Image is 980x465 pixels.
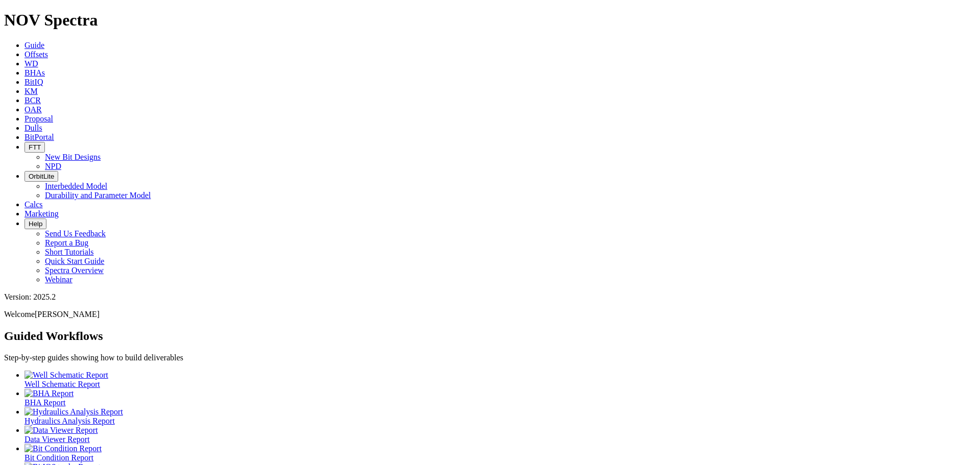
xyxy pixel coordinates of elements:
img: Data Viewer Report [24,426,98,435]
a: Report a Bug [45,238,88,247]
a: New Bit Designs [45,153,101,161]
a: Quick Start Guide [45,257,104,265]
a: Marketing [24,209,59,218]
a: Dulls [24,124,42,132]
span: Hydraulics Analysis Report [24,417,115,425]
a: Durability and Parameter Model [45,191,151,200]
a: Proposal [24,114,53,123]
span: [PERSON_NAME] [35,310,100,319]
a: Short Tutorials [45,248,94,256]
a: Spectra Overview [45,266,104,275]
span: Data Viewer Report [24,435,90,444]
a: BitPortal [24,133,54,141]
p: Step-by-step guides showing how to build deliverables [4,353,976,362]
a: BHAs [24,68,45,77]
a: Bit Condition Report Bit Condition Report [24,444,976,462]
p: Welcome [4,310,976,319]
a: BitIQ [24,78,43,86]
a: Send Us Feedback [45,229,106,238]
h2: Guided Workflows [4,329,976,343]
img: BHA Report [24,389,73,398]
h1: NOV Spectra [4,11,976,30]
a: Interbedded Model [45,182,107,190]
a: KM [24,87,38,95]
span: Bit Condition Report [24,453,93,462]
span: Help [29,220,42,228]
a: NPD [45,162,61,170]
a: OAR [24,105,42,114]
a: BHA Report BHA Report [24,389,976,407]
button: Help [24,218,46,229]
a: Guide [24,41,44,50]
a: Hydraulics Analysis Report Hydraulics Analysis Report [24,407,976,425]
span: BHA Report [24,398,65,407]
img: Hydraulics Analysis Report [24,407,123,417]
span: Well Schematic Report [24,380,100,388]
img: Well Schematic Report [24,371,108,380]
a: Offsets [24,50,48,59]
button: OrbitLite [24,171,58,182]
a: Well Schematic Report Well Schematic Report [24,371,976,388]
span: FTT [29,143,41,151]
div: Version: 2025.2 [4,292,976,302]
a: Webinar [45,275,72,284]
img: Bit Condition Report [24,444,102,453]
a: BCR [24,96,41,105]
a: Data Viewer Report Data Viewer Report [24,426,976,444]
span: OrbitLite [29,173,54,180]
button: FTT [24,142,45,153]
a: WD [24,59,38,68]
a: Calcs [24,200,43,209]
